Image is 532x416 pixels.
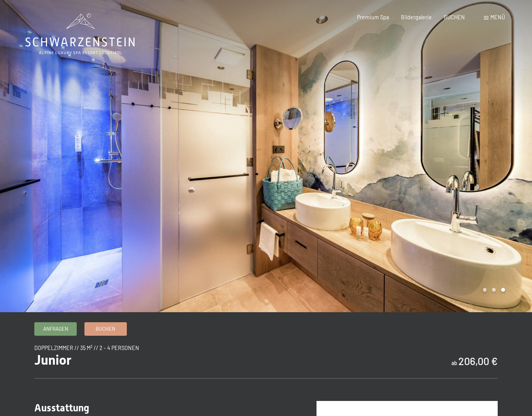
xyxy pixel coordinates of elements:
span: Ausstattung [34,402,89,414]
a: Bildergalerie [401,14,432,20]
a: BUCHEN [444,14,465,20]
span: Doppelzimmer // 35 m² // 2 - 4 Personen [34,345,139,351]
a: Anfragen [35,323,76,335]
span: Menü [490,14,505,20]
span: Junior [34,352,71,368]
a: Buchen [85,323,126,335]
span: Anfragen [43,325,68,332]
span: Buchen [96,325,115,332]
b: 206,00 € [458,355,498,367]
span: ab [451,360,457,366]
a: Premium Spa [357,14,389,20]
